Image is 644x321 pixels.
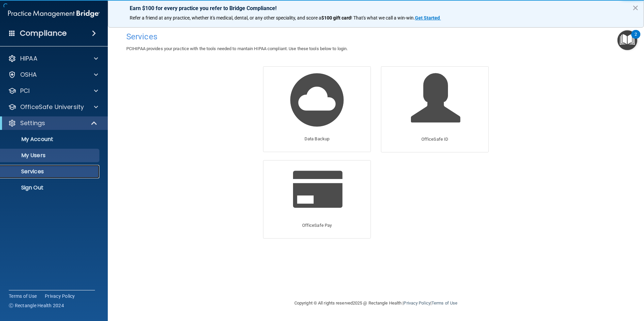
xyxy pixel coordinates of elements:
[126,46,348,51] span: PCIHIPAA provides your practice with the tools needed to mantain HIPAA compliant. Use these tools...
[404,300,430,306] a: Privacy Policy
[302,221,332,229] p: OfficeSafe Pay
[321,15,351,21] strong: $100 gift card
[4,152,96,159] p: My Users
[8,55,98,63] a: HIPAA
[8,119,98,127] a: Settings
[351,15,415,21] span: ! That's what we call a win-win.
[4,168,96,175] p: Services
[9,302,64,309] span: Ⓒ Rectangle Health 2024
[20,71,37,79] p: OSHA
[8,87,98,95] a: PCI
[381,66,489,152] a: OfficeSafe ID
[263,160,371,239] a: OfficeSafe Pay
[635,34,637,43] div: 2
[9,293,37,299] a: Terms of Use
[4,136,96,143] p: My Account
[415,15,441,21] a: Get Started
[8,71,98,79] a: OSHA
[632,2,639,13] button: Close
[263,66,371,152] a: Data Backup Data Backup
[126,32,625,41] h4: Services
[285,68,349,132] img: Data Backup
[415,15,440,21] strong: Get Started
[20,29,67,38] h4: Compliance
[253,292,499,314] div: Copyright © All rights reserved 2025 @ Rectangle Health | |
[4,184,96,191] p: Sign Out
[130,5,622,11] p: Earn $100 for every practice you refer to Bridge Compliance!
[20,55,37,63] p: HIPAA
[20,103,84,111] p: OfficeSafe University
[45,293,75,299] a: Privacy Policy
[20,119,45,127] p: Settings
[304,135,329,143] p: Data Backup
[421,135,448,143] p: OfficeSafe ID
[20,87,30,95] p: PCI
[130,15,321,21] span: Refer a friend at any practice, whether it's medical, dental, or any other speciality, and score a
[8,7,100,21] img: PMB logo
[617,30,637,50] button: Open Resource Center, 2 new notifications
[8,103,98,111] a: OfficeSafe University
[431,300,457,306] a: Terms of Use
